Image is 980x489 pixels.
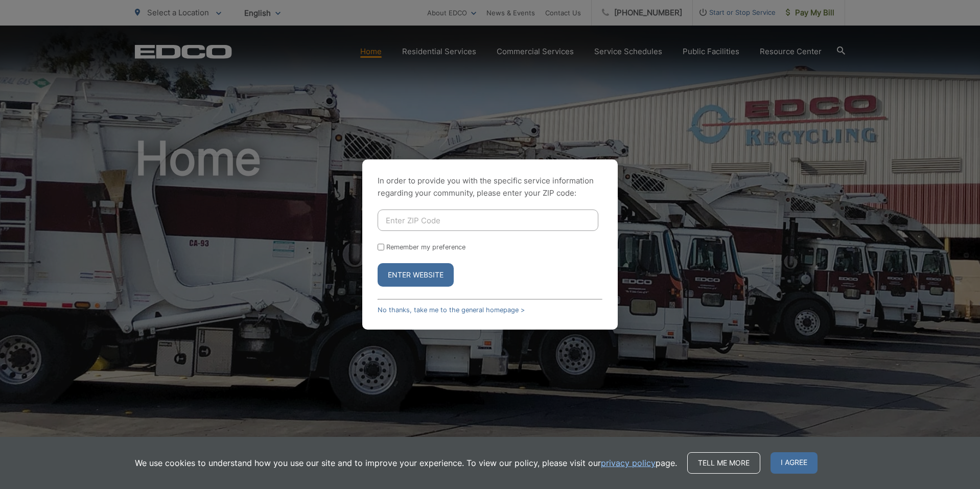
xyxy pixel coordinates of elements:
[601,457,656,469] a: privacy policy
[378,306,525,314] a: No thanks, take me to the general homepage >
[378,209,598,231] input: Enter ZIP Code
[687,452,760,474] a: Tell me more
[386,243,465,251] label: Remember my preference
[135,457,677,469] p: We use cookies to understand how you use our site and to improve your experience. To view our pol...
[378,175,602,199] p: In order to provide you with the specific service information regarding your community, please en...
[771,452,818,474] span: I agree
[378,263,454,287] button: Enter Website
